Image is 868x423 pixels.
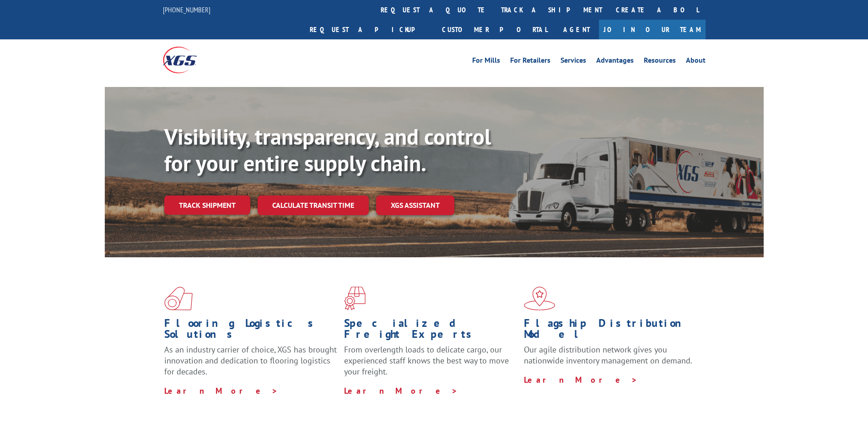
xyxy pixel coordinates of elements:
h1: Flooring Logistics Solutions [164,318,337,344]
h1: Flagship Distribution Model [524,318,697,344]
a: [PHONE_NUMBER] [163,5,210,14]
span: As an industry carrier of choice, XGS has brought innovation and dedication to flooring logistics... [164,344,337,377]
a: Request a pickup [303,20,435,39]
a: For Retailers [510,57,550,67]
a: Resources [644,57,676,67]
h1: Specialized Freight Experts [344,318,517,344]
p: From overlength loads to delicate cargo, our experienced staff knows the best way to move your fr... [344,344,517,385]
a: About [686,57,706,67]
img: xgs-icon-focused-on-flooring-red [344,287,366,310]
a: Learn More > [524,374,638,385]
a: Join Our Team [599,20,706,39]
a: Customer Portal [435,20,554,39]
img: xgs-icon-flagship-distribution-model-red [524,287,555,310]
a: For Mills [472,57,500,67]
span: Our agile distribution network gives you nationwide inventory management on demand. [524,344,692,366]
a: Agent [554,20,599,39]
a: Advantages [596,57,634,67]
a: Calculate transit time [258,195,369,215]
img: xgs-icon-total-supply-chain-intelligence-red [164,287,193,310]
a: Learn More > [164,385,278,396]
a: Learn More > [344,385,458,396]
a: Services [561,57,586,67]
b: Visibility, transparency, and control for your entire supply chain. [164,122,491,177]
a: Track shipment [164,195,250,215]
a: XGS ASSISTANT [376,195,454,215]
